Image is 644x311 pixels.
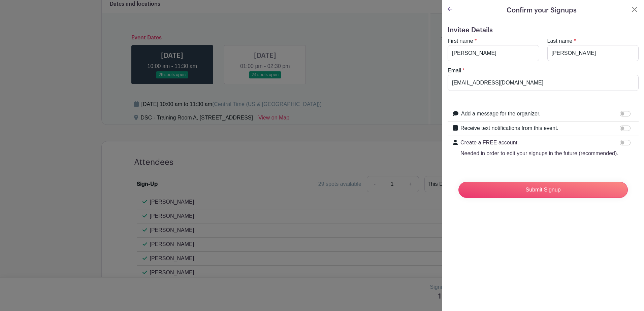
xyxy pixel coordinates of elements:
[460,139,618,147] p: Create a FREE account.
[507,5,577,15] h5: Confirm your Signups
[448,26,639,34] h5: Invitee Details
[448,37,473,45] label: First name
[458,182,628,198] input: Submit Signup
[631,5,639,13] button: Close
[460,149,618,158] p: Needed in order to edit your signups in the future (recommended).
[547,37,573,45] label: Last name
[460,124,558,132] label: Receive text notifications from this event.
[461,110,541,118] label: Add a message for the organizer.
[448,67,461,75] label: Email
